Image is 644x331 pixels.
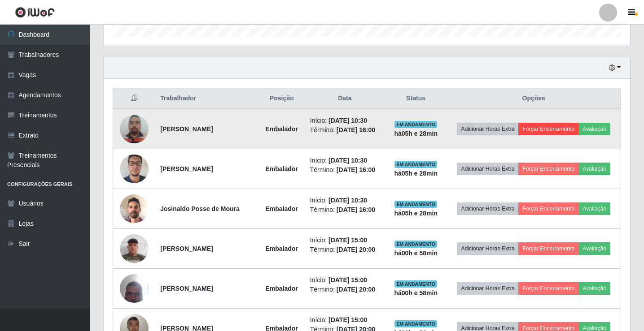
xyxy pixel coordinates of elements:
time: [DATE] 20:00 [337,286,375,293]
button: Adicionar Horas Extra [457,282,518,295]
span: EM ANDAMENTO [394,280,437,288]
button: Forçar Encerramento [518,123,578,135]
li: Início: [310,315,380,325]
li: Início: [310,275,380,285]
time: [DATE] 15:00 [329,316,367,323]
span: EM ANDAMENTO [394,121,437,128]
th: Data [305,88,385,109]
li: Término: [310,205,380,215]
span: EM ANDAMENTO [394,320,437,327]
button: Avaliação [578,282,610,295]
time: [DATE] 16:00 [337,206,375,213]
th: Posição [259,88,305,109]
button: Avaliação [578,163,610,175]
img: 1709375112510.jpeg [120,229,149,267]
button: Avaliação [578,202,610,215]
strong: Embalador [266,125,298,133]
button: Forçar Encerramento [518,282,578,295]
strong: [PERSON_NAME] [160,165,213,172]
li: Início: [310,116,380,125]
th: Status [385,88,447,109]
li: Início: [310,236,380,245]
span: EM ANDAMENTO [394,161,437,168]
strong: [PERSON_NAME] [160,125,213,133]
li: Início: [310,156,380,165]
time: [DATE] 16:00 [337,166,375,173]
strong: Embalador [266,245,298,252]
li: Término: [310,285,380,294]
time: [DATE] 15:00 [329,276,367,284]
th: Opções [447,88,621,109]
strong: há 05 h e 28 min [394,130,438,137]
img: 1686264689334.jpeg [120,110,149,148]
button: Forçar Encerramento [518,163,578,175]
li: Término: [310,165,380,175]
li: Término: [310,245,380,254]
img: 1749319622853.jpeg [120,189,149,228]
time: [DATE] 20:00 [337,246,375,253]
strong: há 05 h e 28 min [394,210,438,217]
time: [DATE] 10:30 [329,117,367,124]
img: CoreUI Logo [15,7,55,18]
strong: Embalador [266,165,298,172]
button: Adicionar Horas Extra [457,202,518,215]
strong: Josinaldo Posse de Moura [160,205,240,212]
strong: Embalador [266,285,298,292]
li: Término: [310,125,380,135]
time: [DATE] 10:30 [329,157,367,164]
time: [DATE] 16:00 [337,126,375,133]
img: 1722619557508.jpeg [120,269,149,307]
th: Trabalhador [155,88,258,109]
time: [DATE] 15:00 [329,236,367,244]
strong: há 00 h e 58 min [394,289,438,297]
span: EM ANDAMENTO [394,241,437,248]
strong: há 05 h e 28 min [394,170,438,177]
button: Forçar Encerramento [518,202,578,215]
strong: [PERSON_NAME] [160,245,213,252]
span: EM ANDAMENTO [394,201,437,208]
strong: [PERSON_NAME] [160,285,213,292]
strong: há 00 h e 58 min [394,249,438,257]
img: 1740418670523.jpeg [120,150,149,188]
button: Adicionar Horas Extra [457,163,518,175]
button: Avaliação [578,123,610,135]
button: Adicionar Horas Extra [457,242,518,255]
li: Início: [310,196,380,205]
button: Avaliação [578,242,610,255]
time: [DATE] 10:30 [329,197,367,204]
button: Forçar Encerramento [518,242,578,255]
button: Adicionar Horas Extra [457,123,518,135]
strong: Embalador [266,205,298,212]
